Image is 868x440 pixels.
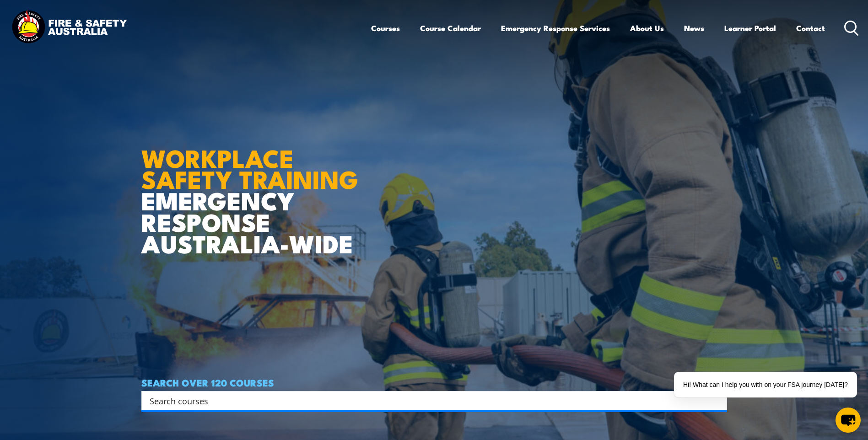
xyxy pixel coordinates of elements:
a: Emergency Response Services [501,16,610,40]
a: About Us [630,16,664,40]
h1: EMERGENCY RESPONSE AUSTRALIA-WIDE [141,124,365,254]
strong: WORKPLACE SAFETY TRAINING [141,138,358,198]
a: Course Calendar [420,16,481,40]
div: Hi! What can I help you with on your FSA journey [DATE]? [674,372,857,397]
button: chat-button [836,408,861,433]
h4: SEARCH OVER 120 COURSES [141,377,727,387]
form: Search form [151,394,709,407]
a: Contact [796,16,825,40]
a: News [684,16,704,40]
a: Courses [371,16,400,40]
input: Search input [150,394,707,408]
a: Learner Portal [724,16,776,40]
